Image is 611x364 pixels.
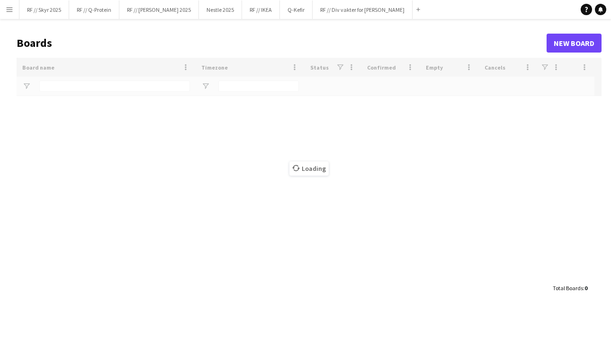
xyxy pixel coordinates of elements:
[17,36,547,50] h1: Boards
[19,0,69,19] button: RF // Skyr 2025
[584,284,587,292] span: 0
[69,0,119,19] button: RF // Q-Protein
[199,0,242,19] button: Nestle 2025
[119,0,199,19] button: RF // [PERSON_NAME] 2025
[289,161,329,176] span: Loading
[553,284,583,292] span: Total Boards
[242,0,280,19] button: RF // IKEA
[280,0,313,19] button: Q-Kefir
[547,34,602,53] a: New Board
[313,0,413,19] button: RF // Div vakter for [PERSON_NAME]
[553,279,587,297] div: :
